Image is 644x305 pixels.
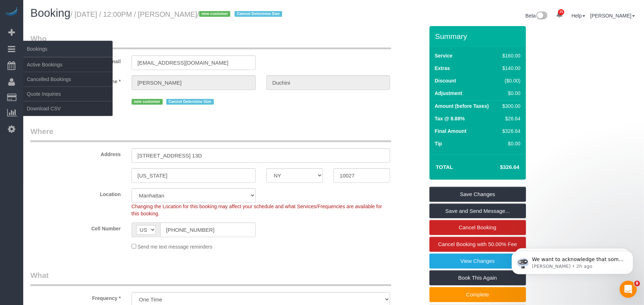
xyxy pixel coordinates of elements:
[478,164,519,170] h4: $326.64
[435,115,465,122] label: Tax @ 8.88%
[138,244,212,250] span: Send me text message reminders
[558,9,564,15] span: 25
[23,57,113,116] ul: Bookings
[25,148,126,158] label: Address
[438,241,517,247] span: Cancel Booking with 50.00% Fee
[634,281,640,286] span: 8
[620,281,637,298] iframe: Intercom live chat
[334,168,390,183] input: Zip Code
[571,13,585,19] a: Help
[235,11,282,17] span: Cannot Determine Size
[500,127,520,135] div: $326.64
[30,33,391,49] legend: Who
[4,7,19,17] img: Automaid Logo
[160,222,256,237] input: Cell Number
[552,7,566,23] a: 25
[23,87,113,101] a: Quote Inquiries
[435,127,467,135] label: Final Amount
[132,204,382,216] span: Changing the Location for this booking may affect your schedule and what Services/Frequencies are...
[30,7,70,19] span: Booking
[501,236,644,286] iframe: Intercom notifications message
[70,10,284,18] small: / [DATE] / 12:00PM / [PERSON_NAME]
[435,65,450,72] label: Extras
[429,237,526,252] a: Cancel Booking with 50.00% Fee
[132,99,163,105] span: new customer
[526,13,548,19] a: Beta
[429,187,526,202] a: Save Changes
[23,57,113,72] a: Active Bookings
[500,90,520,97] div: $0.00
[25,292,126,302] label: Frequency *
[166,99,214,105] span: Cannot Determine Size
[30,270,391,286] legend: What
[132,75,256,90] input: First Name
[500,77,520,84] div: ($0.00)
[500,65,520,72] div: $140.00
[132,168,256,183] input: City
[429,204,526,219] a: Save and Send Message...
[132,55,256,70] input: Email
[197,10,284,18] span: /
[435,140,442,147] label: Tip
[199,11,230,17] span: new customer
[23,41,113,57] span: Bookings
[500,140,520,147] div: $0.00
[429,254,526,269] a: View Changes
[500,115,520,122] div: $26.64
[25,188,126,198] label: Location
[23,72,113,86] a: Cancelled Bookings
[435,90,462,97] label: Adjustment
[30,126,391,142] legend: Where
[429,220,526,235] a: Cancel Booking
[435,77,456,84] label: Discount
[429,287,526,302] a: Complete
[266,75,390,90] input: Last Name
[435,52,453,59] label: Service
[429,270,526,285] a: Book This Again
[590,13,635,19] a: [PERSON_NAME]
[25,222,126,232] label: Cell Number
[436,164,453,170] strong: Total
[536,11,547,21] img: New interface
[500,52,520,59] div: $160.00
[435,102,489,110] label: Amount (before Taxes)
[435,32,522,40] h3: Summary
[23,101,113,116] a: Download CSV
[500,102,520,110] div: $300.00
